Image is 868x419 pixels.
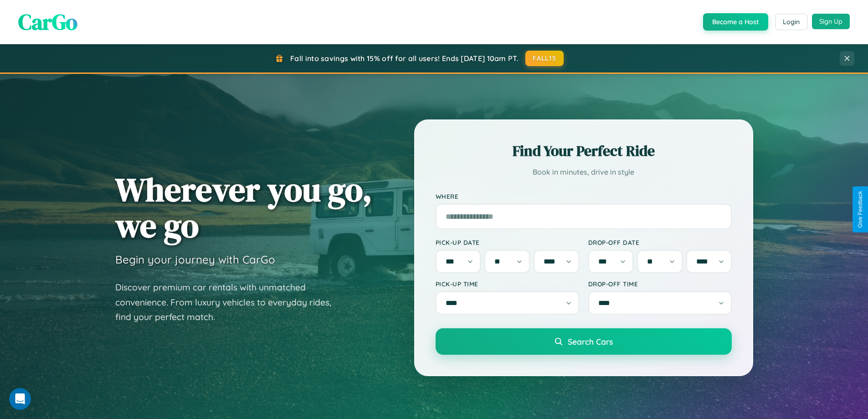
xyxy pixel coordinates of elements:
div: Give Feedback [857,191,863,228]
label: Pick-up Time [436,280,579,288]
iframe: Intercom live chat [9,388,31,410]
button: Sign Up [812,14,850,29]
button: Become a Host [703,13,768,31]
button: Login [775,14,807,30]
p: Discover premium car rentals with unmatched convenience. From luxury vehicles to everyday rides, ... [115,280,343,325]
span: CarGo [18,7,77,37]
span: Search Cars [568,336,613,347]
label: Drop-off Time [588,280,732,288]
span: Fall into savings with 15% off for all users! Ends [DATE] 10am PT. [290,54,519,63]
h1: Wherever you go, we go [115,171,372,243]
button: FALL15 [525,51,564,66]
label: Pick-up Date [436,238,579,246]
p: Book in minutes, drive in style [436,166,732,179]
h3: Begin your journey with CarGo [115,253,275,266]
label: Drop-off Date [588,238,732,246]
label: Where [436,192,732,200]
button: Search Cars [436,328,732,355]
h2: Find Your Perfect Ride [436,141,732,161]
